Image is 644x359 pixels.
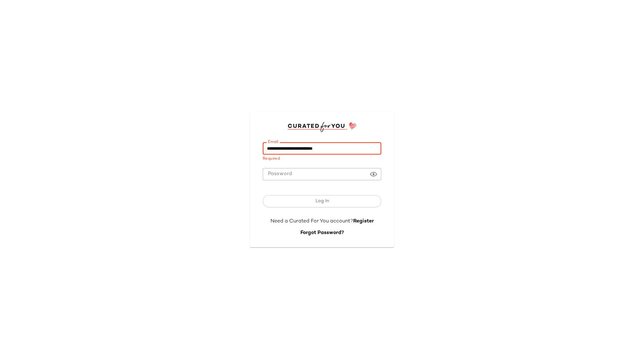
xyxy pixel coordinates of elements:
span: Need a Curated For You account? [270,219,353,224]
button: Log In [263,195,381,207]
span: Log In [315,199,329,204]
a: Register [353,219,374,224]
img: cfy_login_logo.DGdB1djN.svg [288,122,357,132]
a: Forgot Password? [300,230,344,236]
div: Required [263,157,381,161]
